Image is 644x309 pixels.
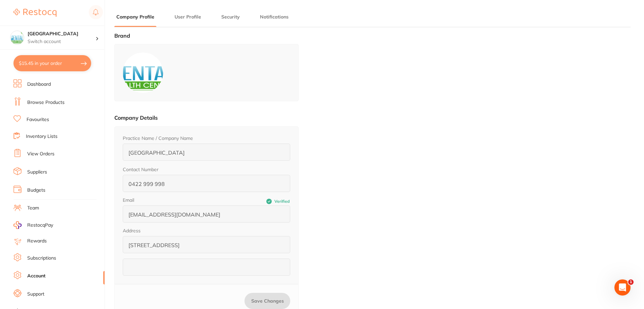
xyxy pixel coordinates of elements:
[28,38,96,45] p: Switch account
[26,133,58,140] a: Inventory Lists
[10,31,24,44] img: Dental Health Centre
[27,222,53,229] span: RestocqPay
[13,221,53,229] a: RestocqPay
[114,14,156,20] button: Company Profile
[27,116,49,123] a: Favourites
[114,32,130,39] label: Brand
[13,5,56,21] a: Restocq Logo
[628,279,634,285] span: 1
[123,197,206,203] label: Email
[123,136,193,141] label: Practice Name / Company Name
[27,187,45,194] a: Budgets
[27,291,44,298] a: Support
[251,298,284,304] span: Save Changes
[27,81,51,88] a: Dashboard
[123,167,158,172] label: Contact Number
[114,114,158,121] label: Company Details
[244,293,290,309] button: Save Changes
[13,55,91,71] button: $15.45 in your order
[27,273,45,279] a: Account
[13,9,56,17] img: Restocq Logo
[13,221,22,229] img: RestocqPay
[27,205,39,211] a: Team
[219,14,242,20] button: Security
[258,14,291,20] button: Notifications
[27,238,47,244] a: Rewards
[173,14,203,20] button: User Profile
[28,31,96,37] h4: Dental Health Centre
[123,228,141,233] legend: Address
[27,169,47,176] a: Suppliers
[123,52,163,93] img: logo
[274,199,290,204] span: Verified
[27,151,54,157] a: View Orders
[27,99,65,106] a: Browse Products
[27,255,56,262] a: Subscriptions
[614,279,631,296] iframe: Intercom live chat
